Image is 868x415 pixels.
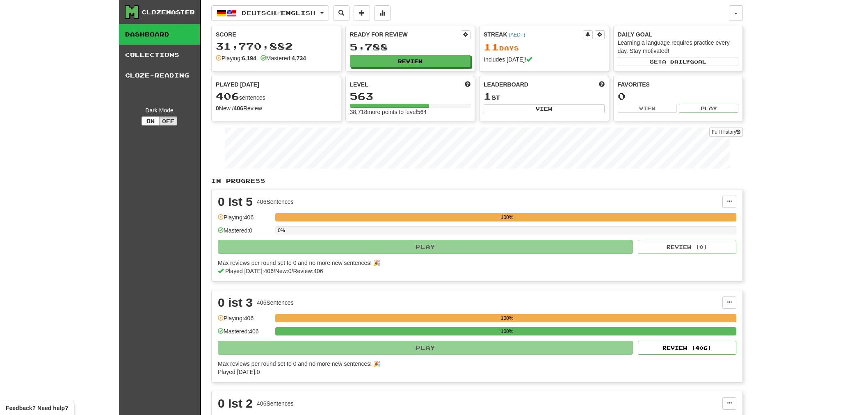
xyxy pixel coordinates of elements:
[484,55,605,64] div: Includes [DATE]!
[218,296,253,309] div: 0 ist 3
[119,65,200,86] a: Cloze-Reading
[638,341,736,355] button: Review (406)
[218,213,271,227] div: Playing: 406
[218,360,731,368] div: Max reviews per round set to 0 and no more new sentences! 🎉
[618,104,677,113] button: View
[618,91,739,101] div: 0
[225,268,274,274] span: Played [DATE]: 406
[599,80,605,89] span: This week in points, UTC
[218,314,271,328] div: Playing: 406
[484,91,605,102] div: st
[465,80,471,89] span: Score more points to level up
[216,105,219,112] strong: 0
[333,5,349,21] button: Search sentences
[211,5,329,21] button: Deutsch/English
[484,42,605,52] div: Day s
[234,105,243,112] strong: 406
[709,128,743,137] a: Full History
[374,5,391,21] button: More stats
[350,42,471,52] div: 5,788
[218,341,633,355] button: Play
[484,41,499,52] span: 11
[216,30,337,39] div: Score
[216,54,256,62] div: Playing:
[618,30,739,39] div: Daily Goal
[484,90,491,102] span: 1
[638,240,736,254] button: Review (0)
[216,90,239,102] span: 406
[218,226,271,240] div: Mastered: 0
[292,55,306,62] strong: 4,734
[278,327,736,335] div: 100%
[242,9,315,16] span: Deutsch / English
[484,30,583,39] div: Streak
[350,108,471,116] div: 38,718 more points to level 564
[292,268,293,274] span: /
[216,91,337,102] div: sentences
[293,268,323,274] span: Review: 406
[218,369,260,375] span: Played [DATE]: 0
[216,41,337,51] div: 31,770,882
[618,39,739,55] div: Learning a language requires practice every day. Stay motivated!
[484,80,528,89] span: Leaderboard
[274,268,275,274] span: /
[260,54,306,62] div: Mastered:
[354,5,370,21] button: Add sentence to collection
[218,327,271,341] div: Mastered: 406
[257,299,294,307] div: 406 Sentences
[618,80,739,89] div: Favorites
[119,45,200,65] a: Collections
[662,59,690,64] span: a daily
[350,55,471,67] button: Review
[218,240,633,254] button: Play
[618,57,739,66] button: Seta dailygoal
[275,268,292,274] span: New: 0
[350,30,461,39] div: Ready for Review
[509,32,525,38] a: (AEDT)
[142,116,160,125] button: On
[278,314,736,322] div: 100%
[211,177,743,185] p: In Progress
[350,91,471,101] div: 563
[257,198,294,206] div: 406 Sentences
[125,106,194,114] div: Dark Mode
[119,24,200,45] a: Dashboard
[242,55,256,62] strong: 6,194
[218,397,253,410] div: 0 Ist 2
[159,116,177,125] button: Off
[216,104,337,112] div: New / Review
[218,196,253,208] div: 0 Ist 5
[218,259,731,267] div: Max reviews per round set to 0 and no more new sentences! 🎉
[679,104,738,113] button: Play
[142,8,195,16] div: Clozemaster
[350,80,368,89] span: Level
[484,104,605,113] button: View
[278,213,736,221] div: 100%
[6,404,68,412] span: Open feedback widget
[216,80,259,89] span: Played [DATE]
[257,399,294,408] div: 406 Sentences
